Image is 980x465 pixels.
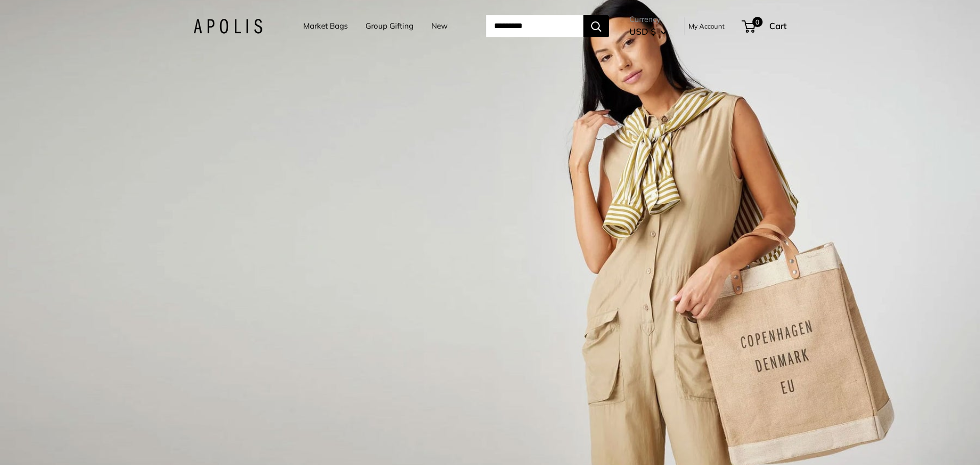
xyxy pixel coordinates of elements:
[583,15,609,37] button: Search
[486,15,583,37] input: Search...
[769,20,787,31] span: Cart
[689,20,725,32] a: My Account
[629,23,667,40] button: USD $
[629,12,667,27] span: Currency
[752,17,763,27] span: 0
[303,19,348,33] a: Market Bags
[431,19,448,33] a: New
[629,26,656,37] span: USD $
[365,19,413,33] a: Group Gifting
[743,18,787,34] a: 0 Cart
[193,19,262,34] img: Apolis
